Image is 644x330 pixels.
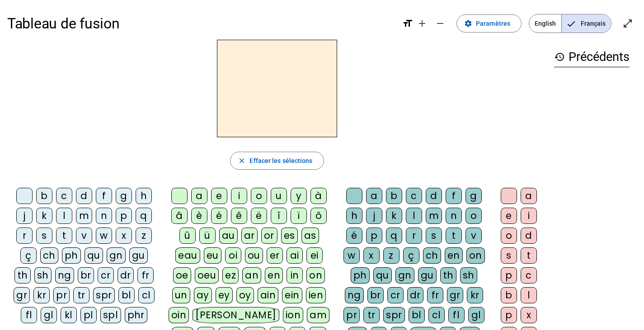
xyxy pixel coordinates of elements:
[383,247,400,264] div: z
[173,267,191,284] div: oe
[423,247,441,264] div: ch
[267,247,283,264] div: er
[501,247,517,264] div: s
[76,188,92,204] div: d
[125,307,148,323] div: phr
[282,287,302,303] div: ein
[14,287,30,303] div: gr
[501,307,517,323] div: p
[521,287,537,303] div: l
[129,247,148,264] div: gu
[409,307,425,323] div: bl
[241,228,258,244] div: ar
[76,228,92,244] div: v
[446,188,462,204] div: f
[346,208,362,224] div: h
[231,188,247,204] div: i
[521,267,537,284] div: c
[468,307,484,323] div: gl
[307,307,329,323] div: am
[435,18,446,29] mat-icon: remove
[283,307,304,323] div: ion
[40,247,58,264] div: ch
[251,188,267,204] div: o
[406,228,422,244] div: r
[622,18,633,29] mat-icon: open_in_full
[195,267,219,284] div: oeu
[118,267,134,284] div: dr
[562,14,611,33] span: Français
[96,208,112,224] div: n
[447,287,463,303] div: gr
[136,208,152,224] div: q
[387,287,404,303] div: cr
[34,267,52,284] div: sh
[271,188,287,204] div: u
[406,188,422,204] div: c
[249,155,312,166] span: Effacer les sélections
[21,307,37,323] div: fl
[136,228,152,244] div: z
[345,287,364,303] div: ng
[351,267,370,284] div: ph
[501,287,517,303] div: b
[476,18,510,29] span: Paramètres
[179,228,196,244] div: û
[55,267,74,284] div: ng
[386,208,402,224] div: k
[16,208,33,224] div: j
[554,47,630,67] h3: Précédents
[521,228,537,244] div: d
[76,208,92,224] div: m
[431,14,449,33] button: Diminuer la taille de la police
[36,188,52,204] div: b
[175,247,200,264] div: eau
[251,208,267,224] div: ë
[554,51,565,62] mat-icon: history
[343,247,360,264] div: w
[238,157,246,165] mat-icon: close
[193,307,279,323] div: [PERSON_NAME]
[386,228,402,244] div: q
[366,188,382,204] div: a
[116,188,132,204] div: g
[172,287,190,303] div: un
[261,228,277,244] div: or
[41,307,57,323] div: gl
[363,307,380,323] div: tr
[61,307,77,323] div: kl
[136,188,152,204] div: h
[53,287,70,303] div: pr
[343,307,360,323] div: pr
[137,267,154,284] div: fr
[406,208,422,224] div: l
[36,228,52,244] div: s
[426,228,442,244] div: s
[93,287,115,303] div: spr
[383,307,405,323] div: spr
[386,188,402,204] div: b
[445,247,463,264] div: en
[301,228,319,244] div: as
[464,19,472,28] mat-icon: settings
[230,152,324,170] button: Effacer les sélections
[310,208,327,224] div: ô
[245,247,263,264] div: ou
[306,287,326,303] div: ien
[291,188,307,204] div: y
[501,228,517,244] div: o
[191,188,207,204] div: a
[367,287,384,303] div: br
[7,9,395,38] h1: Tableau de fusion
[211,188,227,204] div: e
[107,247,126,264] div: gn
[426,188,442,204] div: d
[306,267,325,284] div: on
[191,208,207,224] div: è
[56,188,72,204] div: c
[363,247,380,264] div: x
[16,228,33,244] div: r
[448,307,465,323] div: fl
[428,307,445,323] div: cl
[529,14,611,33] mat-button-toggle-group: Language selection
